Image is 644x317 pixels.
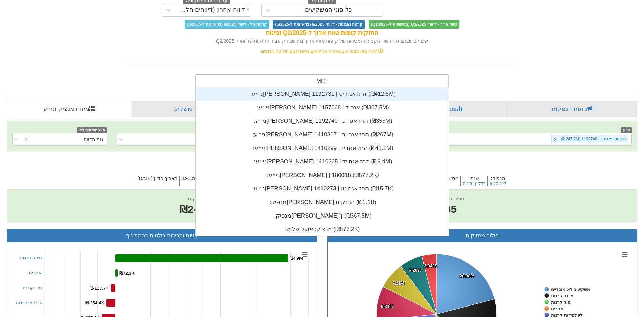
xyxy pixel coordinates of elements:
h5: ריבית : 3.950% [179,176,211,186]
span: קרנות סל - דיווחי 6/2025 (בהשוואה ל-5/2025) [185,20,269,29]
div: מנפיק: ‏[PERSON_NAME] החזקות ‎(₪1.1B)‎ [196,196,449,209]
div: ני״ע: ‏[PERSON_NAME] החז אגח טו | 1410273 ‎(₪15.7K)‎ [196,182,449,196]
tspan: ₪4.9M [290,256,303,261]
h5: ענף : [460,176,487,186]
a: אי.בי.אי קרנות [16,300,43,305]
a: פרופיל משקיע [132,101,259,117]
tspan: 7.21% [392,280,405,286]
span: קרנות נאמנות - דיווחי 6/2025 (בהשוואה ל-5/2025) [273,20,365,29]
a: ניתוח מנפיק וני״ע [7,101,132,117]
span: ₪247.7M [180,204,222,215]
div: מנפיק: ‏אנגל שלמה ‎(₪877.2K)‎ [196,223,449,236]
div: ני״ע: ‏[PERSON_NAME] אגח ד | 1157668 ‎(₪367.5M)‎ [196,101,449,114]
span: טווח ארוך - דיווחי Q2/2025 (בהשוואה ל-Q1/2025) [369,20,459,29]
h5: תאריך פדיון : [DATE] [136,176,179,186]
div: שים לב שבתצוגה זו שווי הקניות והמכירות של קופות טווח ארוך מחושב רק עבור החזקות שדווחו ל Q2/2025 [129,38,515,44]
a: מור קרנות [23,285,42,290]
tspan: ₪-127.7K [90,286,109,291]
tspan: אחרים [551,306,563,311]
div: ני״ע: ‏[PERSON_NAME] החז אגח יט | 1192731 ‎(₪412.8M)‎ [196,87,449,101]
tspan: ₪-254.4K [85,300,104,305]
div: * דיווח אחרון (דיווחים חלקיים) [176,7,249,14]
tspan: 20.98% [460,273,475,278]
span: שווי החזקות [188,196,214,201]
div: ני״ע: ‏[PERSON_NAME] החז אגח יד | 1410265 ‎(₪9.4M)‎ [196,155,449,168]
tspan: מיטב קרנות [551,293,573,298]
div: החזקות קופות טווח ארוך ל-Q2/2025 זמינות [129,29,515,38]
div: ני״ע: ‏[PERSON_NAME] | 180018 ‎(₪877.2K)‎ [196,168,449,182]
button: לייטסטון [490,181,506,186]
tspan: משקיעים לא מוסדיים [551,287,590,292]
div: מנפיק: ‏[PERSON_NAME]"ן ‎(₪367.5M)‎ [196,209,449,223]
div: לחץ כאן לצפייה בתאריכי הדיווחים האחרונים של כל הגופים [124,48,520,54]
div: לייטסטון אגח ב | 1160746 (₪247.7M) [559,135,628,143]
h2: לייטסטון אגח ב | 1160746 - ניתוח ני״ע [7,158,637,169]
tspan: 3.94% [424,263,437,268]
div: ני״ע: ‏[PERSON_NAME] החז אגח כ | 1192749 ‎(₪355M)‎ [196,114,449,128]
div: ני״ע: ‏[PERSON_NAME] החז אגח יח | 1410307 ‎(₪267M)‎ [196,128,449,141]
a: ניתוח הנפקות [508,101,637,117]
a: אחרים [29,270,42,275]
span: 35 [438,202,464,217]
tspan: מור קרנות [551,300,571,305]
tspan: 9.31% [381,304,394,309]
div: ני״ע: ‏[PERSON_NAME] החז אגח יז | 1410299 ‎(₪41.1M)‎ [196,141,449,155]
div: כל סוגי המשקיעים [305,7,352,14]
span: ני״ע [621,127,632,133]
h3: פילוח מחזיקים [333,233,632,239]
button: נדל"ן ובנייה [463,181,486,186]
div: grid [196,87,449,236]
div: גוף מדווח [84,136,103,143]
span: הצג החזקות לפי [77,127,107,133]
span: גופים פעילים [438,196,464,201]
tspan: 6.28% [409,268,421,273]
h5: מנפיק : [487,176,508,186]
tspan: ₪72.3K [119,271,135,276]
h3: קניות ומכירות בולטות ברמת גוף [12,233,312,239]
a: מיטב קרנות [20,255,42,261]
